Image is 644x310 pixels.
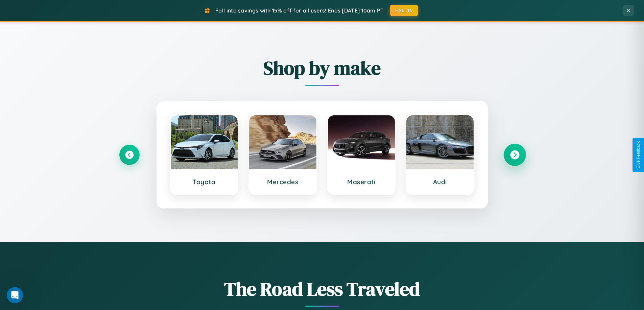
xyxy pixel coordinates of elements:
[119,276,525,302] h1: The Road Less Traveled
[413,178,467,186] h3: Audi
[215,7,385,14] span: Fall into savings with 15% off for all users! Ends [DATE] 10am PT.
[390,5,418,16] button: FALL15
[636,141,641,169] div: Give Feedback
[335,178,388,186] h3: Maserati
[119,55,525,81] h2: Shop by make
[7,287,23,303] iframe: Intercom live chat
[177,178,231,186] h3: Toyota
[256,178,310,186] h3: Mercedes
